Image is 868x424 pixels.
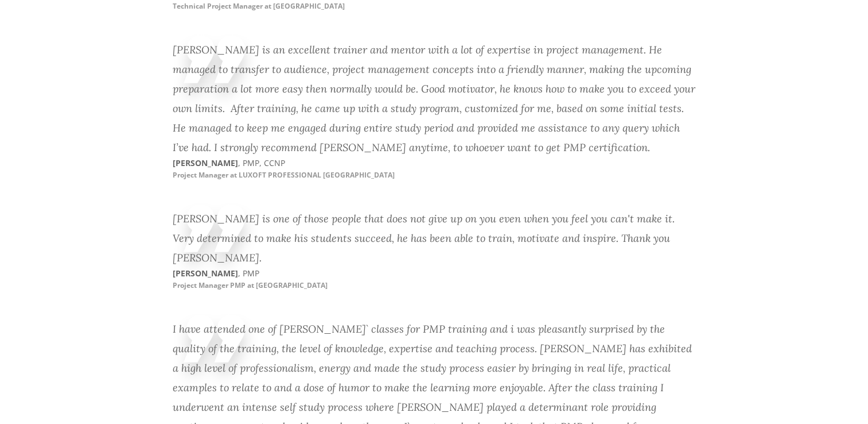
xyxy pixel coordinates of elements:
[173,209,696,268] div: [PERSON_NAME] is one of those people that does not give up on you even when you feel you can't ma...
[238,157,285,168] span: , PMP, CCNP
[173,170,395,180] small: Project Manager at LUXOFT PROFESSIONAL [GEOGRAPHIC_DATA]
[173,1,345,11] small: Technical Project Manager at [GEOGRAPHIC_DATA]
[173,268,434,291] p: [PERSON_NAME]
[238,268,259,279] span: , PMP
[173,157,434,180] p: [PERSON_NAME]
[173,40,696,157] div: [PERSON_NAME] is an excellent trainer and mentor with a lot of expertise in project management. H...
[173,280,328,290] small: Project Manager PMP at [GEOGRAPHIC_DATA]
